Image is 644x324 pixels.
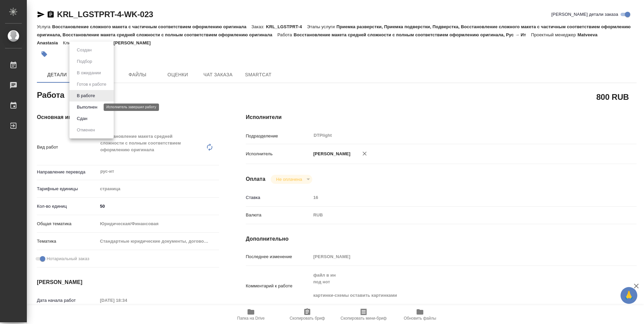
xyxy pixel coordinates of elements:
button: Готов к работе [75,81,108,88]
button: В ожидании [75,69,103,77]
button: Выполнен [75,104,99,111]
button: Отменен [75,126,97,134]
button: В работе [75,92,97,99]
button: Создан [75,46,94,54]
button: Подбор [75,58,94,65]
button: Сдан [75,115,89,122]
